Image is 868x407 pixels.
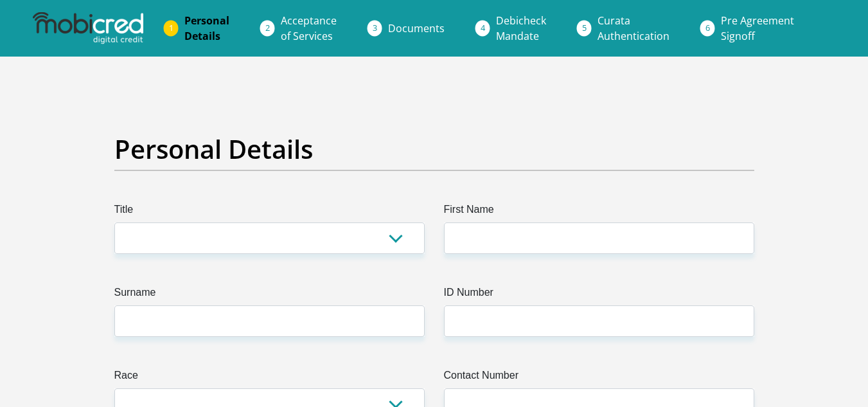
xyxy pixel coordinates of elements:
[444,202,754,222] label: First Name
[114,305,425,337] input: Surname
[114,134,754,165] h2: Personal Details
[444,222,754,254] input: First Name
[496,14,546,43] span: Debicheck Mandate
[486,8,556,49] a: DebicheckMandate
[711,8,804,49] a: Pre AgreementSignoff
[184,14,229,43] span: Personal Details
[388,21,445,35] span: Documents
[114,285,425,305] label: Surname
[444,368,754,388] label: Contact Number
[270,8,347,49] a: Acceptanceof Services
[721,14,794,43] span: Pre Agreement Signoff
[114,368,425,388] label: Race
[378,15,455,41] a: Documents
[114,202,425,222] label: Title
[444,285,754,305] label: ID Number
[444,305,754,337] input: ID Number
[587,8,680,49] a: CurataAuthentication
[174,8,240,49] a: PersonalDetails
[281,14,337,43] span: Acceptance of Services
[598,14,669,43] span: Curata Authentication
[33,12,143,44] img: mobicred logo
